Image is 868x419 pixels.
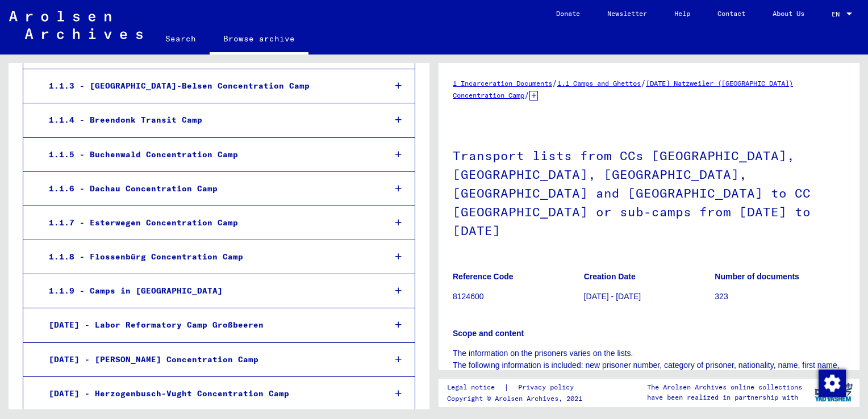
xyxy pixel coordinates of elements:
b: Reference Code [453,272,514,281]
h1: Transport lists from CCs [GEOGRAPHIC_DATA], [GEOGRAPHIC_DATA], [GEOGRAPHIC_DATA], [GEOGRAPHIC_DAT... [453,129,845,254]
a: Legal notice [447,382,504,393]
img: Change consent [819,370,846,397]
b: Creation Date [584,272,636,281]
p: [DATE] - [DATE] [584,291,715,303]
div: 1.1.9 - Camps in [GEOGRAPHIC_DATA] [40,280,376,302]
div: 1.1.6 - Dachau Concentration Camp [40,178,376,200]
p: 8124600 [453,291,583,303]
a: 1.1 Camps and Ghettos [557,79,641,87]
div: [DATE] - Labor Reformatory Camp Großbeeren [40,314,376,336]
div: [DATE] - [PERSON_NAME] Concentration Camp [40,349,376,371]
a: Browse archive [210,25,308,55]
a: 1 Incarceration Documents [453,79,552,87]
div: [DATE] - Herzogenbusch-Vught Concentration Camp [40,383,376,405]
p: have been realized in partnership with [647,392,802,403]
img: Arolsen_neg.svg [9,11,143,39]
span: EN [832,10,844,18]
span: / [552,78,557,88]
p: Copyright © Arolsen Archives, 2021 [447,393,587,404]
b: Number of documents [715,272,799,281]
div: 1.1.5 - Buchenwald Concentration Camp [40,144,376,166]
p: 323 [715,291,845,303]
div: 1.1.7 - Esterwegen Concentration Camp [40,212,376,234]
div: | [447,382,587,393]
a: Search [152,25,210,52]
div: 1.1.4 - Breendonk Transit Camp [40,109,376,131]
div: 1.1.3 - [GEOGRAPHIC_DATA]-Belsen Concentration Camp [40,75,376,97]
div: 1.1.8 - Flossenbürg Concentration Camp [40,246,376,268]
span: / [524,90,529,100]
b: Scope and content [453,329,524,338]
img: yv_logo.png [812,378,855,407]
span: / [641,78,646,88]
p: The Arolsen Archives online collections [647,382,802,392]
a: Privacy policy [509,382,587,393]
